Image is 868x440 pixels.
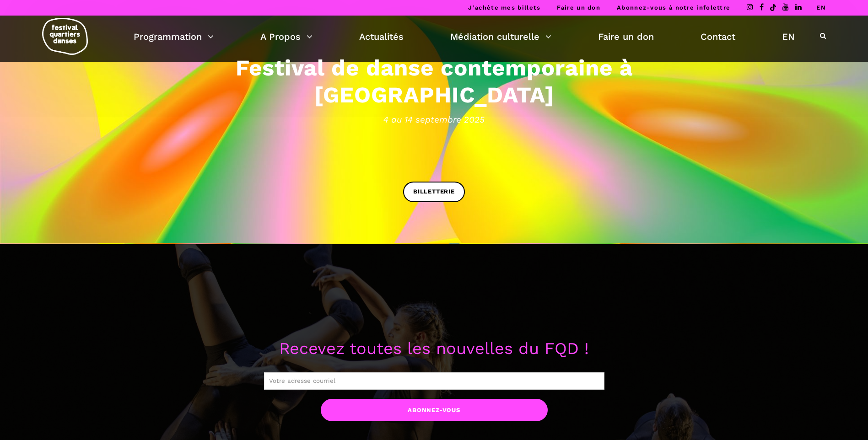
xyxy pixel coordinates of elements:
a: EN [816,4,826,11]
input: Abonnez-vous [321,399,548,421]
a: Abonnez-vous à notre infolettre [617,4,730,11]
a: EN [782,29,795,44]
p: Recevez toutes les nouvelles du FQD ! [151,336,718,362]
a: Programmation [134,29,214,44]
img: logo-fqd-med [42,18,88,55]
input: Votre adresse courriel [264,372,604,390]
a: BILLETTERIE [403,182,465,202]
a: Médiation culturelle [450,29,551,44]
a: J’achète mes billets [468,4,540,11]
a: Actualités [359,29,404,44]
span: 4 au 14 septembre 2025 [151,113,718,126]
a: Faire un don [557,4,600,11]
a: Contact [701,29,735,44]
h3: Festival de danse contemporaine à [GEOGRAPHIC_DATA] [151,54,718,108]
a: A Propos [260,29,313,44]
a: Faire un don [598,29,654,44]
span: BILLETTERIE [413,187,455,197]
